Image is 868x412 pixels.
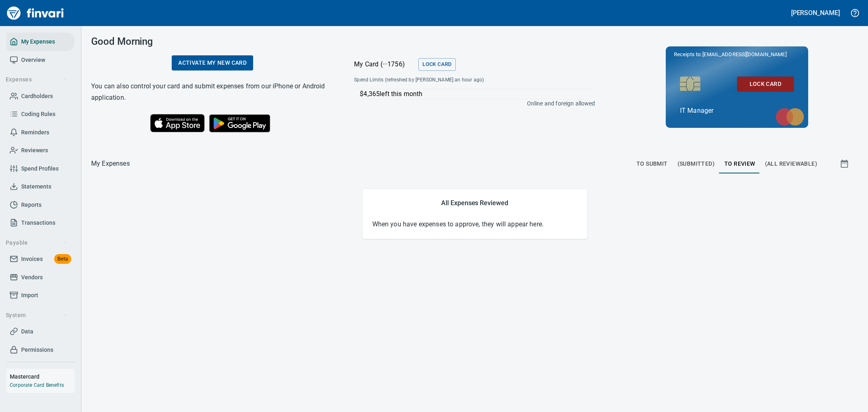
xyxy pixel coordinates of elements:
span: [EMAIL_ADDRESS][DOMAIN_NAME] [702,50,787,58]
h6: You can also control your card and submit expenses from our iPhone or Android application. [91,81,334,103]
a: Cardholders [7,87,74,105]
button: Lock Card [418,58,455,71]
p: Receipts to: [674,50,800,59]
span: (All Reviewable) [765,159,817,169]
span: Lock Card [422,60,451,69]
span: Activate my new card [178,58,247,68]
h5: [PERSON_NAME] [791,9,840,17]
span: Beta [54,254,71,264]
button: Lock Card [737,77,794,92]
a: InvoicesBeta [7,250,74,268]
span: Statements [21,182,51,192]
button: Show transactions within a particular date range [832,154,858,173]
a: My Expenses [7,33,74,51]
button: Expenses [2,72,70,87]
a: Statements [7,178,74,196]
span: Spend Limits (refreshed by [PERSON_NAME] an hour ago) [354,76,539,84]
a: Spend Profiles [7,160,74,178]
a: Coding Rules [7,105,74,123]
button: [PERSON_NAME] [789,7,842,19]
a: Reviewers [7,141,74,160]
span: Cardholders [21,91,53,101]
p: $4,365 left this month [360,89,591,99]
a: Activate my new card [172,55,253,70]
span: System [6,310,67,320]
span: Reminders [21,127,49,138]
img: Download on the App Store [150,114,205,132]
span: To Submit [636,159,668,169]
span: Overview [21,55,45,65]
span: Coding Rules [21,109,55,119]
button: Payable [2,235,70,250]
img: Get it on Google Play [205,110,275,137]
p: Online and foreign allowed [348,99,595,107]
a: Vendors [7,268,74,287]
p: IT Manager [680,106,794,116]
span: (Submitted) [678,159,715,169]
span: Reports [21,200,42,210]
img: Finvari [5,3,66,23]
span: Lock Card [743,79,787,89]
nav: breadcrumb [91,159,130,169]
span: Permissions [21,345,53,355]
span: Payable [6,238,67,248]
span: Invoices [21,254,43,264]
p: My Card (···1756) [354,59,415,69]
a: Import [7,286,74,305]
p: My Expenses [91,159,130,169]
a: Permissions [7,341,74,359]
a: Reports [7,196,74,214]
span: To Review [724,159,755,169]
p: When you have expenses to approve, they will appear here. [372,219,577,229]
span: Data [21,327,33,337]
button: System [2,308,70,323]
span: Spend Profiles [21,164,59,174]
span: Transactions [21,218,55,228]
span: Vendors [21,272,43,283]
a: Overview [7,51,74,69]
img: mastercard.svg [772,104,808,130]
a: Data [7,322,74,341]
a: Corporate Card Benefits [10,382,64,388]
span: Import [21,290,38,300]
h5: All Expenses Reviewed [372,199,577,207]
span: Expenses [6,75,67,85]
span: My Expenses [21,37,55,47]
h3: Good Morning [91,36,334,47]
span: Reviewers [21,145,48,156]
a: Reminders [7,123,74,142]
h6: Mastercard [10,372,74,381]
a: Transactions [7,214,74,232]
